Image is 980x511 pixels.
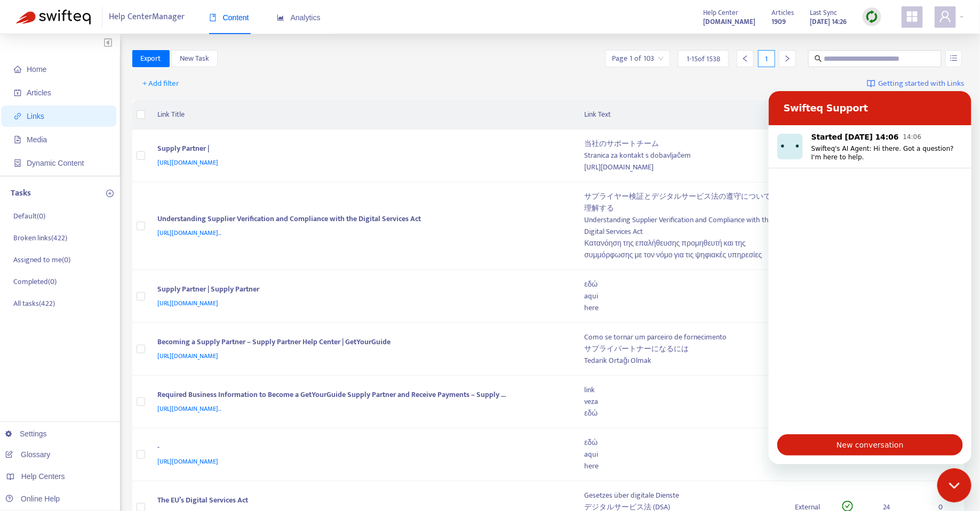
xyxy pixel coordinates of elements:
[585,161,778,173] div: [URL][DOMAIN_NAME]
[585,150,778,161] div: Stranica za kontakt s dobavljačem
[158,351,219,361] span: [URL][DOMAIN_NAME]
[742,55,749,62] span: left
[585,408,778,419] div: εδώ
[867,79,875,88] img: image-link
[158,389,564,403] div: Required Business Information to Become a GetYourGuide Supply Partner and Receive Payments – Supp...
[158,403,222,414] span: [URL][DOMAIN_NAME]..
[585,449,778,460] div: aqui
[13,298,55,309] p: All tasks ( 422 )
[277,14,284,21] span: area-chart
[585,490,778,501] div: Gesetzes über digitale Dienste
[937,468,971,502] iframe: Button to launch messaging window, conversation in progress
[14,159,21,167] span: container
[758,50,775,67] div: 1
[27,88,51,97] span: Articles
[5,494,60,503] a: Online Help
[16,10,91,25] img: Swifteq
[703,15,755,28] a: [DOMAIN_NAME]
[14,136,21,143] span: file-image
[109,7,185,27] span: Help Center Manager
[158,213,564,227] div: Understanding Supplier Verification and Compliance with the Digital Services Act
[945,50,962,67] button: unordered-list
[950,54,958,62] span: unordered-list
[14,89,21,96] span: account-book
[13,232,67,244] p: Broken links ( 422 )
[158,336,564,350] div: Becoming a Supply Partner – Supply Partner Help Center | GetYourGuide
[815,55,822,62] span: search
[585,302,778,314] div: here
[141,53,161,64] span: Export
[703,16,755,28] strong: [DOMAIN_NAME]
[5,450,50,459] a: Glossary
[13,276,57,287] p: Completed ( 0 )
[867,75,964,92] a: Getting started with Links
[143,77,180,90] span: + Add filter
[13,210,45,222] p: Default ( 0 )
[771,16,786,28] strong: 1909
[939,10,952,23] span: user
[171,50,218,67] button: New Task
[158,442,564,456] div: -
[14,66,21,73] span: home
[585,384,778,396] div: link
[209,14,217,21] span: book
[810,7,837,19] span: Last Sync
[585,279,778,290] div: εδώ
[585,460,778,472] div: here
[585,355,778,367] div: Tedarik Ortağı Olmak
[585,138,778,150] div: 当社のサポートチーム
[14,112,21,120] span: link
[132,50,170,67] button: Export
[27,159,84,167] span: Dynamic Content
[703,7,738,19] span: Help Center
[158,143,564,157] div: Supply Partner |
[865,10,879,23] img: sync.dc5367851b00ba804db3.png
[158,298,219,309] span: [URL][DOMAIN_NAME]
[21,472,65,481] span: Help Centers
[810,16,847,28] strong: [DATE] 14:26
[11,187,31,200] p: Tasks
[27,112,44,120] span: Links
[687,53,720,64] span: 1 - 15 of 1538
[149,100,576,129] th: Link Title
[158,283,564,297] div: Supply Partner | Supply Partner
[576,100,787,129] th: Link Text
[135,75,188,92] button: + Add filter
[158,228,222,238] span: [URL][DOMAIN_NAME]..
[585,290,778,302] div: aqui
[27,135,47,144] span: Media
[585,238,778,261] div: Κατανόηση της επαλήθευσης προμηθευτή και της συμμόρφωσης με τον νόμο για τις ψηφιακές υπηρεσίες
[784,55,791,62] span: right
[771,7,794,19] span: Articles
[585,331,778,343] div: Como se tornar um parceiro de fornecimento
[585,343,778,355] div: サプライパートナーになるには
[13,254,70,265] p: Assigned to me ( 0 )
[878,78,964,90] span: Getting started with Links
[277,13,321,22] span: Analytics
[769,91,971,464] iframe: Messaging window
[158,157,219,168] span: [URL][DOMAIN_NAME]
[180,53,209,64] span: New Task
[158,494,564,508] div: The EU’s Digital Services Act
[585,191,778,214] div: サプライヤー検証とデジタルサービス法の遵守について理解する
[585,214,778,238] div: Understanding Supplier Verification and Compliance with the Digital Services Act
[106,190,114,197] span: plus-circle
[5,429,47,438] a: Settings
[209,13,249,22] span: Content
[158,456,219,467] span: [URL][DOMAIN_NAME]
[906,10,919,23] span: appstore
[585,396,778,408] div: veza
[27,65,46,74] span: Home
[585,437,778,449] div: εδώ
